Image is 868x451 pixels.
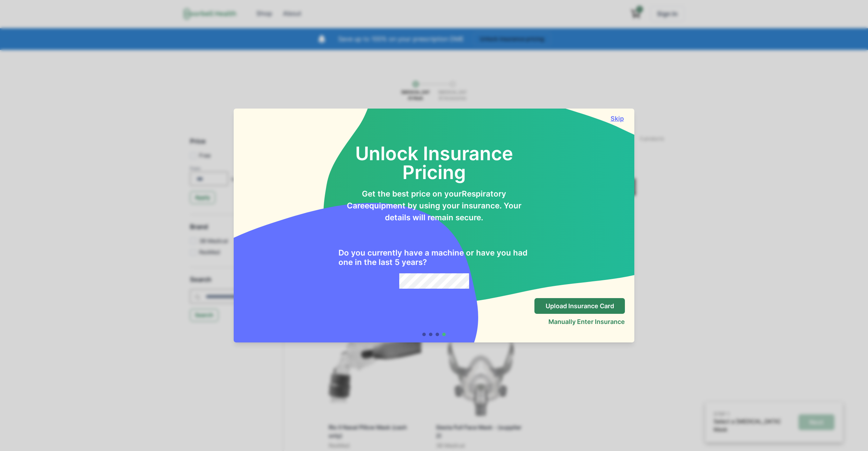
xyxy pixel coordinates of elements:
button: Manually Enter Insurance [548,318,625,325]
button: Skip [609,115,625,122]
p: Upload Insurance Card [546,302,614,310]
p: Get the best price on your Respiratory Care equipment by using your insurance. Your details will ... [338,188,530,223]
h2: Do you currently have a machine or have you had one in the last 5 years? [338,248,530,267]
button: Upload Insurance Card [534,298,625,314]
h2: Unlock Insurance Pricing [338,125,530,182]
